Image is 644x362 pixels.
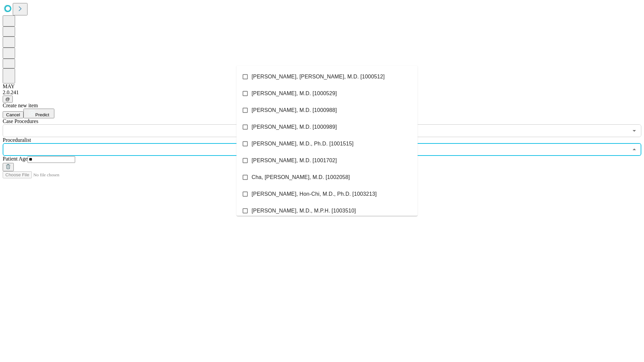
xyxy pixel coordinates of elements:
[6,112,20,117] span: Cancel
[3,96,13,103] button: @
[3,118,38,124] span: Scheduled Procedure
[35,112,49,117] span: Predict
[630,126,639,135] button: Open
[252,173,350,181] span: Cha, [PERSON_NAME], M.D. [1002058]
[252,207,356,215] span: [PERSON_NAME], M.D., M.P.H. [1003510]
[3,137,31,143] span: Proceduralist
[252,73,385,81] span: [PERSON_NAME], [PERSON_NAME], M.D. [1000512]
[3,103,38,108] span: Create new item
[252,140,354,148] span: [PERSON_NAME], M.D., Ph.D. [1001515]
[23,109,54,118] button: Predict
[3,156,28,162] span: Patient Age
[252,89,337,98] span: [PERSON_NAME], M.D. [1000529]
[252,190,377,198] span: [PERSON_NAME], Hon-Chi, M.D., Ph.D. [1003213]
[252,123,337,131] span: [PERSON_NAME], M.D. [1000989]
[3,83,641,89] div: MAY
[252,106,337,114] span: [PERSON_NAME], M.D. [1000988]
[3,89,641,96] div: 2.0.241
[5,97,10,102] span: @
[252,157,337,165] span: [PERSON_NAME], M.D. [1001702]
[630,145,639,154] button: Close
[3,111,23,118] button: Cancel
